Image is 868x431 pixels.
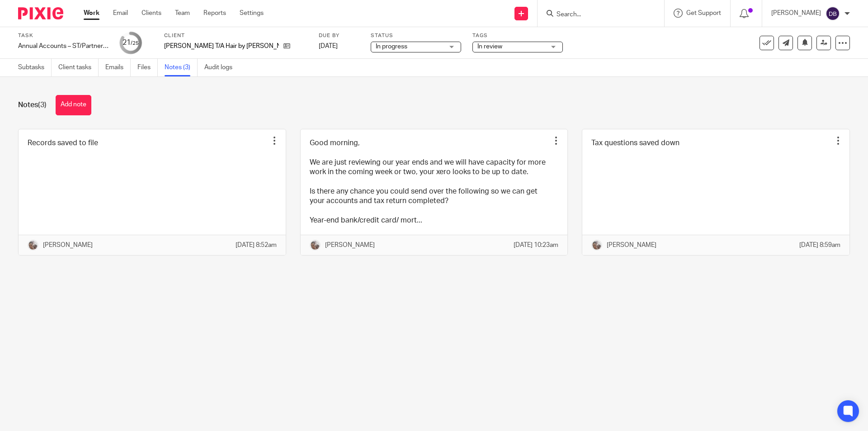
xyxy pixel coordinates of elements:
a: Client tasks [58,59,99,76]
img: svg%3E [826,6,840,21]
div: Annual Accounts – ST/Partnership - Software [18,42,108,51]
p: [PERSON_NAME] [607,241,656,250]
h1: Notes [18,100,47,110]
span: Get Support [686,10,721,16]
label: Client [164,32,307,39]
a: Emails [105,59,131,76]
a: Settings [240,9,264,18]
label: Task [18,32,108,39]
a: Team [175,9,190,18]
label: Status [371,32,461,39]
img: me.jpg [591,240,602,251]
a: Notes (3) [165,59,198,76]
input: Search [556,11,637,19]
p: [DATE] 10:23am [514,241,558,250]
p: [PERSON_NAME] [325,241,375,250]
p: [PERSON_NAME] [43,241,93,250]
a: Email [113,9,128,18]
p: [PERSON_NAME] [771,9,821,18]
a: Files [137,59,158,76]
span: In review [477,43,502,50]
p: [DATE] 8:59am [799,241,840,250]
a: Work [84,9,99,18]
img: Pixie [18,7,63,19]
span: [DATE] [319,43,338,49]
img: me.jpg [310,240,321,251]
button: Add note [56,95,91,115]
a: Clients [142,9,161,18]
label: Due by [319,32,359,39]
small: /25 [131,41,139,46]
a: Audit logs [204,59,239,76]
p: [DATE] 8:52am [236,241,277,250]
span: In progress [376,43,407,50]
span: (3) [38,101,47,109]
a: Subtasks [18,59,52,76]
img: me.jpg [28,240,38,251]
p: [PERSON_NAME] T/A Hair by [PERSON_NAME] [164,42,279,51]
div: 21 [123,38,139,48]
label: Tags [472,32,563,39]
a: Reports [203,9,226,18]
